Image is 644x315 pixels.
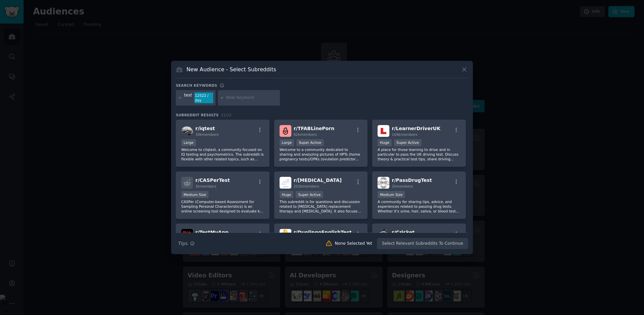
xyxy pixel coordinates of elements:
[176,83,217,88] h3: Search keywords
[378,177,389,189] img: PassDrugTest
[176,113,219,117] span: Subreddit Results
[296,139,324,146] div: Super Active
[392,178,432,183] span: r/ PassDrugTest
[280,229,291,241] img: DuolingoEnglishTest
[221,113,232,117] span: 21 / 22
[294,132,317,136] span: 62k members
[394,139,421,146] div: Super Active
[392,230,414,235] span: r/ Cricket
[184,92,192,103] div: test
[378,229,389,241] img: Cricket
[392,184,413,188] span: 2k members
[378,147,460,161] p: A place for those learning to drive and in particular to pass the UK driving test. Discuss theory...
[187,66,276,73] h3: New Audience - Select Subreddits
[280,199,362,213] p: This subreddit is for questions and discussion related to [MEDICAL_DATA] replacement therapy and ...
[294,230,352,235] span: r/ DuolingoEnglishTest
[181,147,264,161] p: Welcome to r/iqtest, a community focused on IQ testing and psychometrics. The subreddit is flexib...
[392,126,440,131] span: r/ LearnerDriverUK
[176,238,197,249] button: Tips
[392,132,417,136] span: 104k members
[378,125,389,137] img: LearnerDriverUK
[294,184,319,188] span: 202k members
[378,139,392,146] div: Huge
[280,177,291,189] img: Testosterone
[195,230,228,235] span: r/ TestMyApp
[280,191,294,198] div: Huge
[181,199,264,213] p: CASPer (Computer-based Assessment for Sampling Personal Characteristics) is an online screening t...
[195,178,230,183] span: r/ CASPerTest
[195,184,217,188] span: 3k members
[280,125,291,137] img: TFABLinePorn
[181,229,193,241] img: TestMyApp
[335,241,372,247] div: None Selected Yet
[181,125,193,137] img: iqtest
[280,139,294,146] div: Large
[178,240,188,247] span: Tips
[195,132,219,136] span: 30k members
[378,191,405,198] div: Medium Size
[194,92,213,103] div: 12522 / day
[226,95,278,101] input: New Keyword
[294,126,334,131] span: r/ TFABLinePorn
[280,147,362,161] p: Welcome to a community dedicated to sharing and analyzing pictures of HPTs (home pregnancy tests)...
[296,191,323,198] div: Super Active
[294,178,342,183] span: r/ [MEDICAL_DATA]
[181,191,208,198] div: Medium Size
[378,199,460,213] p: A community for sharing tips, advice, and experiences related to passing drug tests. Whether it's...
[181,139,196,146] div: Large
[195,126,215,131] span: r/ iqtest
